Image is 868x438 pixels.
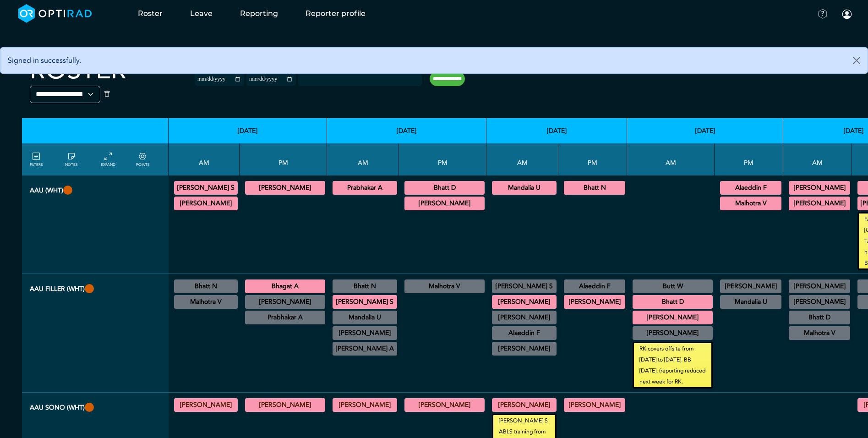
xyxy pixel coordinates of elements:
[246,400,324,411] summary: [PERSON_NAME]
[406,198,483,209] summary: [PERSON_NAME]
[333,311,397,324] div: US Diagnostic MSK/US Interventional MSK/US General Adult 09:00 - 12:00
[492,279,557,293] div: Breast 08:00 - 11:00
[406,281,483,292] summary: Malhotra V
[783,143,852,175] th: AM
[790,182,849,193] summary: [PERSON_NAME]
[240,143,327,175] th: PM
[136,151,149,168] a: collapse/expand expected points
[175,400,236,411] summary: [PERSON_NAME]
[245,279,325,293] div: CT Trauma & Urgent/MRI Trauma & Urgent 13:30 - 18:30
[789,197,850,210] div: CT Trauma & Urgent/MRI Trauma & Urgent 08:30 - 13:30
[492,326,557,340] div: CT Trauma & Urgent/MRI Trauma & Urgent 09:30 - 13:00
[246,296,324,307] summary: [PERSON_NAME]
[169,143,240,175] th: AM
[790,312,849,323] summary: Bhatt D
[789,181,850,195] div: CT Trauma & Urgent/MRI Trauma & Urgent 08:30 - 13:30
[327,118,486,143] th: [DATE]
[565,281,624,292] summary: Alaeddin F
[333,279,397,293] div: US Interventional MSK 08:30 - 12:00
[846,48,868,73] button: Close
[721,281,780,292] summary: [PERSON_NAME]
[492,342,557,356] div: General CT/General MRI/General XR 10:00 - 12:30
[634,312,711,323] summary: [PERSON_NAME]
[720,279,781,293] div: General CT/General MRI/General XR 13:00 - 14:00
[715,143,783,175] th: PM
[404,279,485,293] div: CT Trauma & Urgent/MRI Trauma & Urgent 13:30 - 18:30
[492,311,557,324] div: General CT/General MRI/General XR 08:30 - 12:30
[493,343,555,354] summary: [PERSON_NAME]
[333,326,397,340] div: US Head & Neck/US Interventional H&N 09:15 - 12:15
[22,274,169,393] th: AAU FILLER (WHT)
[169,118,327,143] th: [DATE]
[404,398,485,412] div: General US 13:30 - 18:30
[333,181,397,195] div: CT Trauma & Urgent/MRI Trauma & Urgent 08:30 - 13:30
[175,281,236,292] summary: Bhatt N
[399,143,486,175] th: PM
[721,296,780,307] summary: Mandalia U
[564,398,625,412] div: General US 13:30 - 18:30
[721,182,780,193] summary: Alaeddin F
[720,181,781,195] div: CT Trauma & Urgent/MRI Trauma & Urgent 13:30 - 18:30
[333,398,397,412] div: General US 08:30 - 13:00
[333,342,397,356] div: General CT/CT Gastrointestinal/MRI Gastrointestinal/General MRI/General XR 10:30 - 12:00
[558,143,627,175] th: PM
[789,295,850,309] div: CT Trauma & Urgent/MRI Trauma & Urgent 08:30 - 13:30
[486,143,558,175] th: AM
[18,4,92,23] img: brand-opti-rad-logos-blue-and-white-d2f68631ba2948856bd03f2d395fb146ddc8fb01b4b6e9315ea85fa773367...
[633,295,713,309] div: CT Trauma & Urgent/MRI Trauma & Urgent 08:30 - 13:30
[627,143,715,175] th: AM
[493,296,555,307] summary: [PERSON_NAME]
[299,74,345,82] input: null
[492,295,557,309] div: CT Trauma & Urgent/MRI Trauma & Urgent 08:30 - 13:30
[634,343,711,387] small: RK covers offsite from [DATE] to [DATE]. BB [DATE]. (reporting reduced next week for RK.
[720,197,781,210] div: CT Trauma & Urgent/MRI Trauma & Urgent 13:30 - 18:30
[565,182,624,193] summary: Bhatt N
[789,279,850,293] div: No specified Site 08:00 - 09:00
[565,400,624,411] summary: [PERSON_NAME]
[633,279,713,293] div: General CT/General MRI/General XR 08:00 - 13:00
[789,326,850,340] div: General CT/General MRI/General XR 09:30 - 11:30
[246,281,324,292] summary: Bhagat A
[493,328,555,339] summary: Alaeddin F
[634,281,711,292] summary: Butt W
[174,398,238,412] div: General US 08:30 - 13:00
[790,198,849,209] summary: [PERSON_NAME]
[493,312,555,323] summary: [PERSON_NAME]
[406,400,483,411] summary: [PERSON_NAME]
[174,279,238,293] div: General CT/General MRI/General XR 08:30 - 12:00
[245,311,325,324] div: CT Cardiac 13:30 - 17:00
[790,281,849,292] summary: [PERSON_NAME]
[634,328,711,339] summary: [PERSON_NAME]
[404,197,485,210] div: CT Trauma & Urgent/MRI Trauma & Urgent 13:30 - 18:30
[493,400,555,411] summary: [PERSON_NAME]
[334,182,396,193] summary: Prabhakar A
[790,296,849,307] summary: [PERSON_NAME]
[565,296,624,307] summary: [PERSON_NAME]
[486,118,627,143] th: [DATE]
[564,279,625,293] div: General US 13:00 - 16:30
[174,181,238,195] div: CT Trauma & Urgent/MRI Trauma & Urgent 08:30 - 13:30
[721,198,780,209] summary: Malhotra V
[334,296,396,307] summary: [PERSON_NAME] S
[333,295,397,309] div: CT Trauma & Urgent/MRI Trauma & Urgent 08:30 - 13:30
[245,295,325,309] div: CT Trauma & Urgent/MRI Trauma & Urgent 13:30 - 18:30
[633,311,713,324] div: CT Trauma & Urgent/MRI Trauma & Urgent 08:30 - 12:30
[334,328,396,339] summary: [PERSON_NAME]
[493,281,555,292] summary: [PERSON_NAME] S
[175,296,236,307] summary: Malhotra V
[246,182,324,193] summary: [PERSON_NAME]
[334,281,396,292] summary: Bhatt N
[30,151,43,168] a: FILTERS
[175,198,236,209] summary: [PERSON_NAME]
[174,197,238,210] div: CT Trauma & Urgent/MRI Trauma & Urgent 08:30 - 13:30
[334,312,396,323] summary: Mandalia U
[493,182,555,193] summary: Mandalia U
[174,295,238,309] div: General US/US Diagnostic MSK/US Gynaecology/US Interventional H&N/US Interventional MSK/US Interv...
[175,182,236,193] summary: [PERSON_NAME] S
[633,326,713,340] div: Off Site 08:30 - 13:30
[406,182,483,193] summary: Bhatt D
[327,143,399,175] th: AM
[65,151,77,168] a: show/hide notes
[334,400,396,411] summary: [PERSON_NAME]
[564,295,625,309] div: CT Trauma & Urgent/MRI Trauma & Urgent 13:30 - 18:30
